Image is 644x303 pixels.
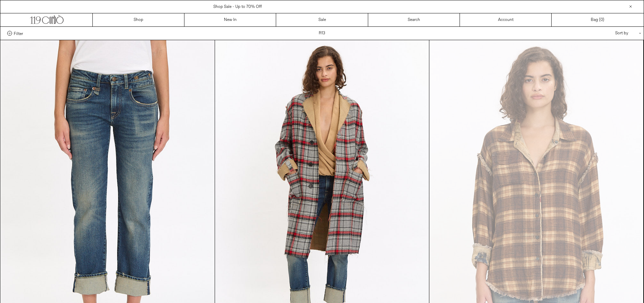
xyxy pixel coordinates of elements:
a: Search [368,13,460,26]
span: ) [600,17,604,23]
a: Bag () [552,13,643,26]
a: New In [184,13,276,26]
div: Sort by [575,27,637,40]
span: Filter [14,31,23,36]
span: 0 [600,17,603,23]
a: Shop Sale - Up to 70% Off [213,4,262,10]
a: Shop [93,13,184,26]
a: Sale [276,13,368,26]
a: Account [460,13,552,26]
